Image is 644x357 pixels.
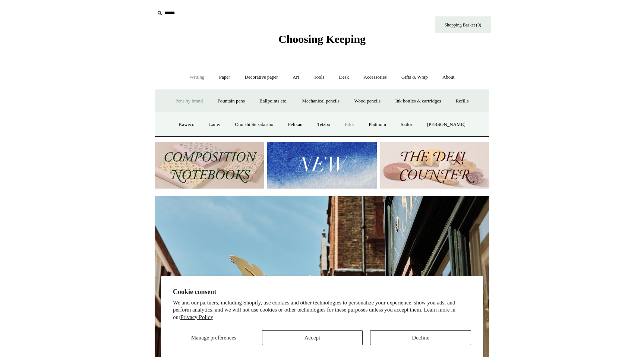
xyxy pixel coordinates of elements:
a: Pelikan [281,115,309,135]
a: Shopping Basket (0) [435,16,491,33]
a: Wood pencils [347,91,387,111]
a: Desk [332,67,356,87]
a: Refills [449,91,476,111]
img: 202302 Composition ledgers.jpg__PID:69722ee6-fa44-49dd-a067-31375e5d54ec [155,142,264,189]
a: Art [286,67,306,87]
a: Choosing Keeping [278,39,366,44]
p: We and our partners, including Shopify, use cookies and other technologies to personalize your ex... [173,299,471,321]
h2: Cookie consent [173,288,471,296]
a: Ohnishi Seisakusho [228,115,280,135]
span: Choosing Keeping [278,33,366,45]
a: About [436,67,461,87]
a: Decorative paper [238,67,285,87]
a: Ink bottles & cartridges [388,91,448,111]
a: Lamy [202,115,227,135]
a: Writing [183,67,211,87]
a: Mechanical pencils [295,91,346,111]
span: Manage preferences [191,335,236,341]
button: Decline [370,330,471,345]
a: Gifts & Wrap [395,67,435,87]
a: Accessories [357,67,394,87]
img: The Deli Counter [380,142,489,189]
a: Kaweco [172,115,201,135]
a: Tetzbo [310,115,337,135]
a: Tools [307,67,331,87]
a: Sailor [394,115,419,135]
a: [PERSON_NAME] [420,115,472,135]
a: Fountain pens [211,91,251,111]
a: Paper [212,67,237,87]
a: Pilot [338,115,361,135]
a: Privacy Policy [180,314,213,320]
button: Manage preferences [173,330,255,345]
button: Accept [262,330,363,345]
a: Ballpoints etc. [253,91,294,111]
a: Platinum [362,115,393,135]
a: Pens by brand [169,91,210,111]
img: New.jpg__PID:f73bdf93-380a-4a35-bcfe-7823039498e1 [267,142,376,189]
